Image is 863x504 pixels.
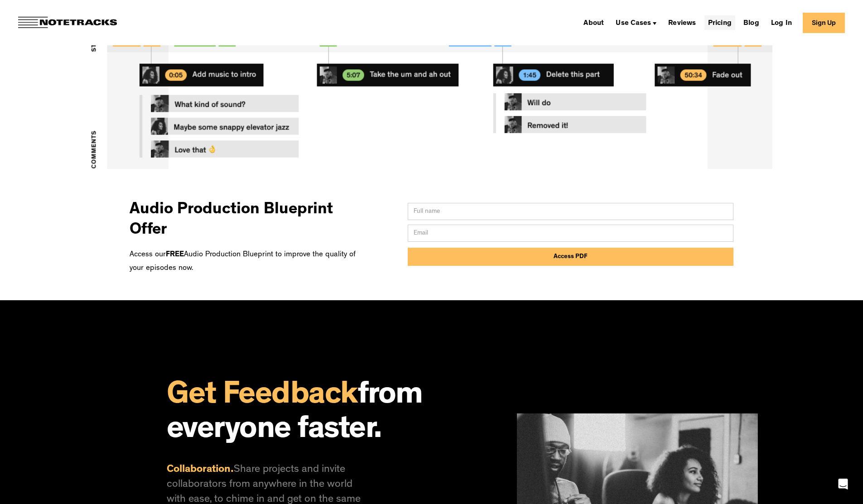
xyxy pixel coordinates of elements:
p: Access our Audio Production Blueprint to improve the quality of your episodes now. [130,248,362,275]
h2: from everyone faster. [167,379,456,448]
input: Full name [408,203,734,220]
h3: Audio Production Blueprint Offer [130,192,362,241]
a: About [580,15,607,30]
a: Reviews [665,15,699,30]
a: Pricing [704,15,735,30]
input: Email [408,225,734,242]
form: Email Form [408,203,734,266]
div: Open Intercom Messenger [832,473,854,495]
strong: FREE [166,251,184,259]
div: Use Cases [616,20,651,27]
span: Get Feedback [167,381,358,413]
input: Access PDF [408,248,734,266]
a: Blog [740,15,763,30]
span: Collaboration. [167,465,234,475]
a: Sign Up [803,13,845,33]
div: Use Cases [612,15,660,30]
a: Log In [767,15,796,30]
